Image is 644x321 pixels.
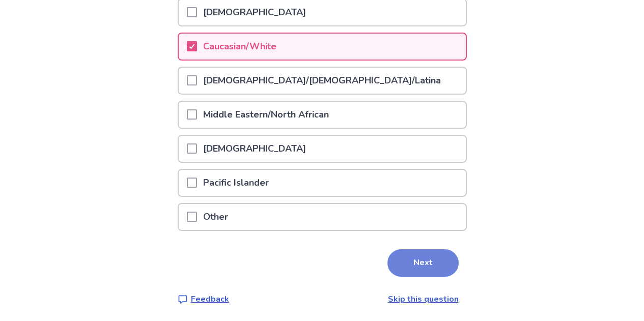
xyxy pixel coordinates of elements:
[197,136,312,162] p: [DEMOGRAPHIC_DATA]
[197,102,335,128] p: Middle Eastern/North African
[191,293,229,305] p: Feedback
[197,170,275,196] p: Pacific Islander
[178,293,229,305] a: Feedback
[197,204,234,230] p: Other
[388,294,459,305] a: Skip this question
[197,34,283,60] p: Caucasian/White
[387,249,459,277] button: Next
[197,68,447,94] p: [DEMOGRAPHIC_DATA]/[DEMOGRAPHIC_DATA]/Latina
